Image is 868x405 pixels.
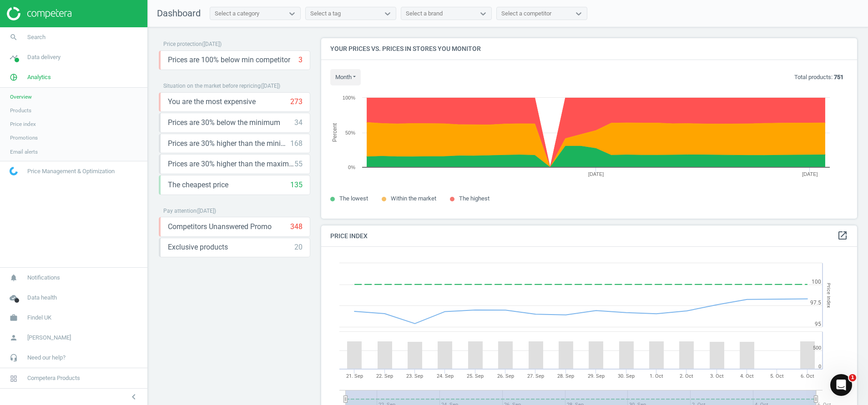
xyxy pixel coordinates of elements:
div: Select a brand [406,10,443,18]
span: Search [27,33,45,41]
span: Prices are 30% below the minimum [168,118,280,128]
span: [PERSON_NAME] [27,334,71,342]
tspan: 25. Sep [467,373,484,379]
text: 0% [348,165,355,170]
text: 100% [343,95,355,100]
span: Exclusive products [168,242,228,252]
div: 20 [294,242,303,252]
b: 751 [834,74,843,80]
div: 3 [298,55,303,65]
img: wGWNvw8QSZomAAAAABJRU5ErkJggg== [10,167,18,175]
span: Competitors Unanswered Promo [168,222,272,232]
span: Pay attention [163,208,197,214]
p: Total products: [794,73,843,81]
i: open_in_new [837,230,848,241]
tspan: Percent [332,123,338,142]
span: Within the market [391,195,436,202]
button: month [330,69,361,85]
tspan: 4. Oct [740,373,754,379]
tspan: 22. Sep [376,373,393,379]
i: cloud_done [5,289,22,306]
i: timeline [5,49,22,66]
span: Promotions [10,134,38,141]
text: 97.5 [810,300,821,306]
span: Products [10,107,31,114]
span: Price protection [163,41,202,47]
span: ( [DATE] ) [197,208,216,214]
text: 100 [812,279,821,285]
i: notifications [5,269,22,286]
div: 273 [290,97,303,107]
span: The cheapest price [168,180,228,190]
span: Dashboard [157,8,201,19]
span: Price index [10,120,36,128]
span: Data delivery [27,53,61,61]
span: Prices are 30% higher than the minimum [168,139,290,149]
iframe: Intercom live chat [830,374,852,396]
span: Overview [10,93,32,100]
tspan: 29. Sep [588,373,605,379]
i: person [5,329,22,346]
tspan: Price Index [826,283,832,308]
span: Findel UK [27,314,51,322]
a: open_in_new [837,230,848,242]
tspan: [DATE] [588,171,604,177]
span: Situation on the market before repricing [163,83,261,89]
div: Select a tag [310,10,341,18]
tspan: 5. Oct [770,373,784,379]
span: Prices are 100% below min competitor [168,55,290,65]
span: ( [DATE] ) [202,41,222,47]
span: Notifications [27,274,60,282]
span: Prices are 30% higher than the maximal [168,159,294,169]
tspan: 28. Sep [557,373,574,379]
button: chevron_left [122,391,145,403]
tspan: 27. Sep [527,373,544,379]
div: 55 [294,159,303,169]
tspan: 30. Sep [618,373,635,379]
span: Need our help? [27,354,66,362]
div: 168 [290,139,303,149]
tspan: 3. Oct [710,373,724,379]
span: The highest [459,195,490,202]
div: Select a category [215,10,259,18]
tspan: 1. Oct [650,373,663,379]
i: chevron_left [128,391,139,402]
text: 0 [818,364,821,370]
h4: Your prices vs. prices in stores you monitor [321,38,857,60]
i: search [5,29,22,46]
div: 135 [290,180,303,190]
span: Competera Products [27,374,80,382]
div: 348 [290,222,303,232]
tspan: 2. Oct [680,373,693,379]
text: 95 [815,321,821,327]
img: ajHJNr6hYgQAAAAASUVORK5CYII= [7,7,71,20]
span: Data health [27,294,57,302]
i: pie_chart_outlined [5,69,22,86]
span: ( [DATE] ) [261,83,280,89]
h4: Price Index [321,225,857,247]
text: 500 [813,345,821,351]
tspan: 24. Sep [437,373,454,379]
span: Analytics [27,73,51,81]
tspan: [DATE] [802,171,818,177]
span: You are the most expensive [168,97,256,107]
span: The lowest [339,195,368,202]
span: Email alerts [10,148,38,155]
tspan: 6. Oct [801,373,814,379]
tspan: 21. Sep [346,373,363,379]
span: 1 [849,374,856,381]
text: 50% [345,130,355,135]
tspan: 26. Sep [497,373,514,379]
div: 34 [294,118,303,128]
i: headset_mic [5,349,22,366]
i: work [5,309,22,326]
tspan: 23. Sep [406,373,423,379]
span: Price Management & Optimization [27,167,115,175]
div: Select a competitor [501,10,551,18]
